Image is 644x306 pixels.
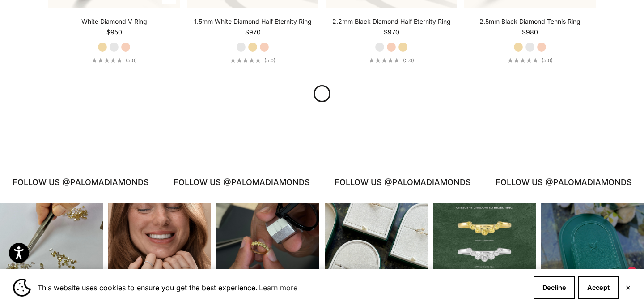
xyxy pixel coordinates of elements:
span: This website uses cookies to ensure you get the best experience. [38,281,526,294]
button: Decline [534,276,575,299]
a: 5.0 out of 5.0 stars(5.0) [508,57,553,64]
div: Instagram post opens in a popup [108,203,211,306]
div: Instagram post opens in a popup [433,203,536,306]
span: (5.0) [264,57,275,64]
div: Instagram post opens in a popup [325,203,428,306]
sale-price: $950 [106,28,122,37]
div: Instagram post opens in a popup [541,203,644,306]
div: 5.0 out of 5.0 stars [92,58,122,63]
p: FOLLOW US @PALOMADIAMONDS [11,176,147,189]
button: Accept [578,276,619,299]
p: FOLLOW US @PALOMADIAMONDS [333,176,469,189]
a: 1.5mm White Diamond Half Eternity Ring [194,17,312,26]
sale-price: $980 [522,28,538,37]
div: Instagram post opens in a popup [216,203,319,306]
img: Cookie banner [13,279,31,297]
button: Close [625,285,631,290]
div: 5.0 out of 5.0 stars [508,58,538,63]
span: (5.0) [542,57,553,64]
sale-price: $970 [384,28,399,37]
a: 5.0 out of 5.0 stars(5.0) [369,57,414,64]
a: 5.0 out of 5.0 stars(5.0) [230,57,275,64]
span: (5.0) [126,57,137,64]
div: 5.0 out of 5.0 stars [230,58,261,63]
a: 2.2mm Black Diamond Half Eternity Ring [332,17,451,26]
sale-price: $970 [245,28,261,37]
a: 2.5mm Black Diamond Tennis Ring [479,17,580,26]
a: 5.0 out of 5.0 stars(5.0) [92,57,137,64]
p: FOLLOW US @PALOMADIAMONDS [494,176,630,189]
span: (5.0) [403,57,414,64]
a: White Diamond V Ring [81,17,147,26]
a: Learn more [258,281,299,294]
div: 5.0 out of 5.0 stars [369,58,399,63]
p: FOLLOW US @PALOMADIAMONDS [172,176,308,189]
